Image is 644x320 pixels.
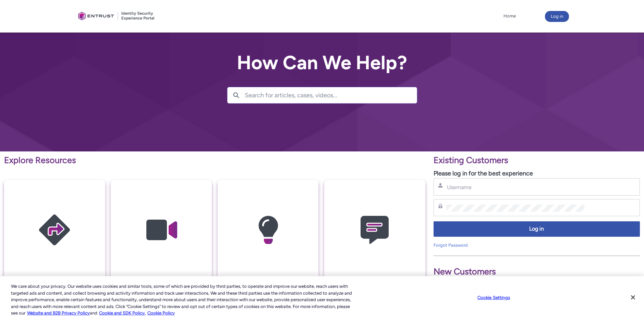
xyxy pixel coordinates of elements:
button: Cookie Settings [472,291,515,305]
button: Log in [545,11,569,22]
input: Search for articles, cases, videos... [245,87,417,103]
button: Log in [434,221,640,237]
h2: How Can We Help? [227,52,417,73]
p: Existing Customers [434,154,640,167]
span: Log in [438,225,635,233]
img: Getting Started [22,193,87,267]
button: Close [625,290,641,305]
img: Knowledge Articles [235,193,301,267]
a: Cookie Policy [147,310,175,316]
a: Cookie and SDK Policy. [99,310,146,316]
img: Contact Support [342,193,407,267]
button: Search [228,87,245,103]
input: Username [446,184,584,191]
p: Explore Resources [4,154,425,167]
p: Please log in for the best experience [434,169,640,178]
p: New Customers [434,265,640,278]
img: Video Guides [129,193,194,267]
a: Forgot Password [434,243,468,248]
a: Home [502,11,518,21]
a: More information about our cookie policy., opens in a new tab [27,310,90,316]
div: We care about your privacy. Our website uses cookies and similar tools, some of which are provide... [11,283,354,317]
